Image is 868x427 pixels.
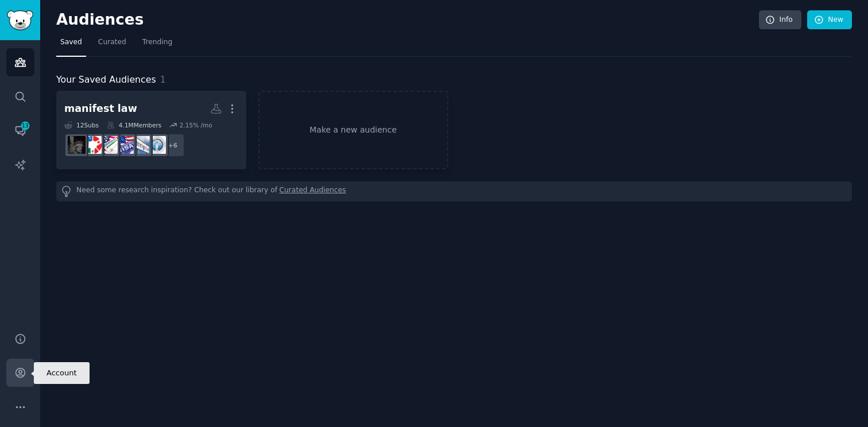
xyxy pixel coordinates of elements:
a: Trending [138,33,176,57]
div: manifest law [64,102,137,116]
a: manifest law12Subs4.1MMembers2.15% /mo+6USCISeb1aUSVisasEB2_NIWtnvisaO1VisasEB1Greencards [56,91,246,169]
a: Make a new audience [258,91,448,169]
img: GummySearch logo [7,10,33,30]
div: 12 Sub s [64,121,99,129]
a: 13 [6,117,34,145]
a: Curated [94,33,130,57]
img: tnvisa [84,136,102,154]
span: Saved [60,37,82,48]
div: 2.15 % /mo [180,121,212,129]
img: eb1a [132,136,150,154]
img: USCIS [148,136,166,154]
a: Info [759,10,801,30]
div: 4.1M Members [107,121,161,129]
img: EB2_NIW [100,136,118,154]
div: Need some research inspiration? Check out our library of [56,181,852,201]
img: O1VisasEB1Greencards [68,136,86,154]
img: USVisas [116,136,134,154]
h2: Audiences [56,11,759,29]
a: New [807,10,852,30]
span: 1 [160,74,166,85]
div: + 6 [161,133,185,157]
a: Saved [56,33,86,57]
span: Trending [142,37,172,48]
a: Curated Audiences [280,185,346,197]
span: Your Saved Audiences [56,73,156,87]
span: 13 [20,122,30,130]
span: Curated [98,37,126,48]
